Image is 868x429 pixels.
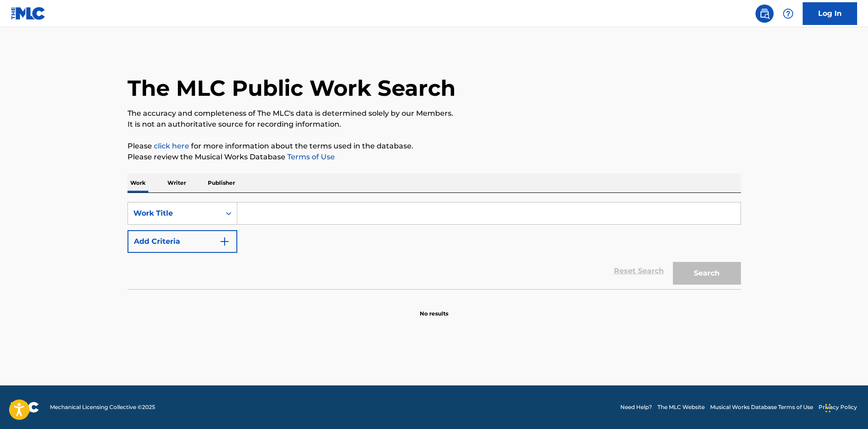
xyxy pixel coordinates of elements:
[657,403,705,411] a: The MLC Website
[133,208,215,219] div: Work Title
[128,119,741,130] p: It is not an authoritative source for recording information.
[755,5,774,23] a: Public Search
[11,7,46,20] img: MLC Logo
[803,2,857,25] a: Log In
[128,108,741,119] p: The accuracy and completeness of The MLC's data is determined solely by our Members.
[779,5,797,23] div: Help
[11,402,39,413] img: logo
[420,299,448,318] p: No results
[128,202,741,289] form: Search Form
[205,173,238,192] p: Publisher
[128,152,741,163] p: Please review the Musical Works Database
[128,141,741,152] p: Please for more information about the terms used in the database.
[154,142,189,150] a: click here
[128,230,237,253] button: Add Criteria
[825,394,831,422] div: Drag
[165,173,189,192] p: Writer
[219,236,230,247] img: 9d2ae6d4665cec9f34b9.svg
[819,403,857,411] a: Privacy Policy
[783,8,794,19] img: help
[823,385,868,429] iframe: Chat Widget
[285,153,335,161] a: Terms of Use
[710,403,813,411] a: Musical Works Database Terms of Use
[620,403,652,411] a: Need Help?
[759,8,770,19] img: search
[128,173,148,192] p: Work
[50,403,155,411] span: Mechanical Licensing Collective © 2025
[128,74,456,102] h1: The MLC Public Work Search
